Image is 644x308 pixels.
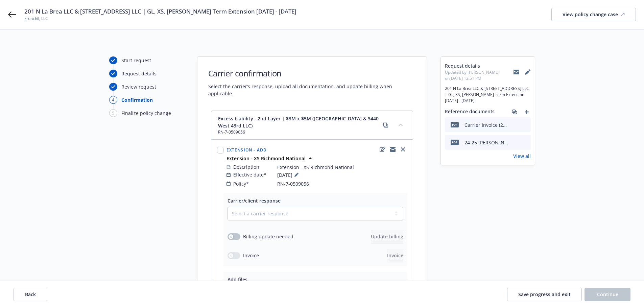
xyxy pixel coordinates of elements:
span: Carrier/client response [228,197,281,204]
button: Invoice [387,249,403,262]
button: preview file [522,139,528,146]
div: Excess Liability - 2nd Layer | $3M x $5M ([GEOGRAPHIC_DATA] & 3440 West 43rd LLC)RN-7-0509056copy... [211,111,413,140]
span: [DATE] [277,171,301,179]
button: Back [14,288,47,301]
a: copy [382,121,390,129]
span: Updated by [PERSON_NAME] on [DATE] 12:51 PM [445,69,513,81]
span: Effective date* [233,171,266,178]
div: Finalize policy change [121,110,171,117]
span: Billing update needed [243,233,293,240]
button: preview file [522,121,528,128]
span: Continue [597,291,618,298]
div: Carrier Invoice (24-25 [PERSON_NAME] 3 (3440 West 43rd LLC) - Extend Policy to [DATE]).Pdf [464,121,508,128]
span: 201 N La Brea LLC & [STREET_ADDRESS] LLC | GL, XS, [PERSON_NAME] Term Extension [DATE] - [DATE] [24,7,296,16]
a: View all [513,152,531,160]
div: Start request [121,57,151,64]
span: Extension - Add [226,147,267,153]
button: Update billing [371,230,403,243]
span: pdf [451,140,459,145]
a: close [399,145,407,153]
strong: Extension - XS Richmond National [226,155,306,162]
a: associate [510,108,519,116]
span: Back [25,291,36,298]
button: Continue [585,288,630,301]
span: Fronchil, LLC [24,16,296,22]
span: RN-7-0509056 [277,180,309,187]
span: Select the carrier’s response, upload all documentation, and update billing when applicable. [208,83,416,97]
span: Reference documents [445,108,495,116]
span: Excess Liability - 2nd Layer | $3M x $5M ([GEOGRAPHIC_DATA] & 3440 West 43rd LLC) [218,115,382,129]
span: Save progress and exit [518,291,571,298]
h1: Carrier confirmation [208,68,416,79]
a: View policy change case [551,8,636,21]
span: Policy* [233,180,249,187]
div: Confirmation [121,96,153,103]
a: edit [379,145,387,153]
span: Add files [228,276,247,283]
span: Pdf [451,122,459,127]
div: Request details [121,70,157,77]
button: download file [511,139,517,146]
span: Invoice [243,252,259,259]
div: Review request [121,83,156,90]
div: 24-25 [PERSON_NAME] 3 (3440 West 43rd LLC) - Extend Policy to [DATE].pdf [464,139,508,146]
a: add [523,108,531,116]
button: Save progress and exit [507,288,582,301]
div: 4 [109,96,117,104]
span: Invoice [387,252,403,259]
span: Extension - XS Richmond National [277,164,354,171]
span: Description [233,163,259,170]
span: Update billing [371,233,403,240]
button: collapse content [395,119,406,130]
div: View policy change case [563,8,625,21]
span: Request details [445,62,513,69]
span: 201 N La Brea LLC & [STREET_ADDRESS] LLC | GL, XS, [PERSON_NAME] Term Extension [DATE] - [DATE] [445,86,531,104]
div: 5 [109,109,117,117]
button: download file [511,121,517,128]
span: RN-7-0509056 [218,129,382,135]
a: copyLogging [389,145,397,153]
